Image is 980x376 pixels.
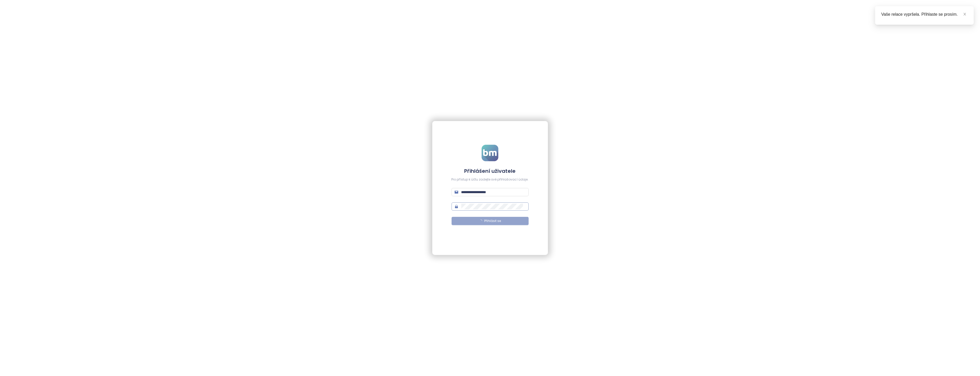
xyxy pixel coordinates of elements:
span: loading [479,219,482,223]
div: Pro přístup k účtu zadejte své přihlašovací údaje. [452,177,529,182]
span: Přihlásit se [484,219,501,224]
h4: Přihlášení uživatele [452,167,529,175]
div: Vaše relace vypršela. Přihlaste se prosím. [881,11,968,18]
span: close [963,12,967,16]
img: logo [482,145,498,161]
span: lock [455,205,458,208]
button: Přihlásit se [452,217,529,225]
span: mail [455,190,458,194]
